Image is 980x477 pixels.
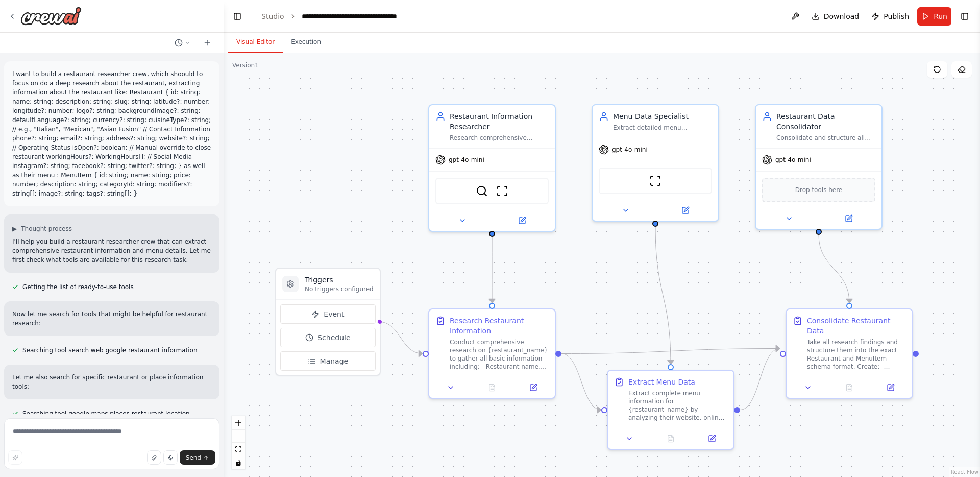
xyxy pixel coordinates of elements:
[487,237,497,303] g: Edge from c2b3aeab-a00b-47a4-b72d-911763719fb7 to 85876704-011b-47aa-9848-7764c9537fbe
[22,346,198,354] span: Searching tool search web google restaurant information
[884,11,909,21] span: Publish
[917,7,951,26] button: Run
[807,316,906,336] div: Consolidate Restaurant Data
[379,317,423,359] g: Edge from triggers to 85876704-011b-47aa-9848-7764c9537fbe
[261,11,397,21] nav: breadcrumb
[232,443,245,456] button: fit view
[180,450,215,465] button: Send
[493,214,551,227] button: Open in side panel
[232,416,245,430] button: zoom in
[873,381,908,394] button: Open in side panel
[613,111,712,122] div: Menu Data Specialist
[232,61,259,69] div: Version 1
[320,356,349,366] span: Manage
[612,146,648,154] span: gpt-4o-mini
[280,351,376,371] button: Manage
[230,9,244,23] button: Hide left sidebar
[740,344,780,415] g: Edge from c36e61fb-71d5-497c-9404-04088b4e03d1 to 8464d959-c828-491b-a10b-ed1d687692b9
[12,309,211,328] p: Now let me search for tools that might be helpful for restaurant research:
[516,381,551,394] button: Open in side panel
[8,450,22,465] button: Improve this prompt
[280,328,376,347] button: Schedule
[450,134,549,142] div: Research comprehensive information about {restaurant_name} including basic details, contact infor...
[828,381,871,394] button: No output available
[820,212,877,225] button: Open in side panel
[428,308,556,399] div: Research Restaurant InformationConduct comprehensive research on {restaurant_name} to gather all ...
[628,377,695,387] div: Extract Menu Data
[951,469,978,475] a: React Flow attribution
[649,433,693,445] button: No output available
[958,9,972,23] button: Show right sidebar
[776,111,875,132] div: Restaurant Data Consolidator
[592,104,719,222] div: Menu Data SpecialistExtract detailed menu information from {restaurant_name} including all menu i...
[450,316,549,336] div: Research Restaurant Information
[561,349,601,415] g: Edge from 85876704-011b-47aa-9848-7764c9537fbe to c36e61fb-71d5-497c-9404-04088b4e03d1
[449,156,484,164] span: gpt-4o-mini
[232,416,245,469] div: React Flow controls
[795,185,843,195] span: Drop tools here
[807,7,864,26] button: Download
[607,370,734,450] div: Extract Menu DataExtract complete menu information for {restaurant_name} by analyzing their websi...
[186,454,201,462] span: Send
[814,235,854,303] g: Edge from 30131398-ccfb-4a1d-b854-81fc982fadbd to 8464d959-c828-491b-a10b-ed1d687692b9
[775,156,811,164] span: gpt-4o-mini
[613,124,712,132] div: Extract detailed menu information from {restaurant_name} including all menu items with names, pri...
[649,175,661,187] img: ScrapeWebsiteTool
[561,344,780,359] g: Edge from 85876704-011b-47aa-9848-7764c9537fbe to 8464d959-c828-491b-a10b-ed1d687692b9
[232,456,245,469] button: toggle interactivity
[324,309,344,319] span: Event
[656,204,714,217] button: Open in side panel
[317,332,350,343] span: Schedule
[628,389,727,422] div: Extract complete menu information for {restaurant_name} by analyzing their website, online menus,...
[199,37,215,49] button: Start a new chat
[22,410,190,418] span: Searching tool google maps places restaurant location
[280,304,376,324] button: Event
[305,285,374,293] p: No triggers configured
[934,11,947,21] span: Run
[12,69,211,198] p: I want to build a restaurant researcher crew, which shoould to focus on do a deep research about ...
[12,373,211,391] p: Let me also search for specific restaurant or place information tools:
[283,32,329,53] button: Execution
[21,225,72,233] span: Thought process
[650,227,676,364] g: Edge from 6f441545-26ad-4085-8813-c7b7d568b7c6 to c36e61fb-71d5-497c-9404-04088b4e03d1
[163,450,178,465] button: Click to speak your automation idea
[12,237,211,265] p: I'll help you build a restaurant researcher crew that can extract comprehensive restaurant inform...
[12,225,72,233] button: ▶Thought process
[428,104,556,232] div: Restaurant Information ResearcherResearch comprehensive information about {restaurant_name} inclu...
[450,111,549,132] div: Restaurant Information Researcher
[824,11,860,21] span: Download
[755,104,883,230] div: Restaurant Data ConsolidatorConsolidate and structure all research findings about {restaurant_nam...
[694,433,729,445] button: Open in side panel
[786,308,913,399] div: Consolidate Restaurant DataTake all research findings and structure them into the exact Restauran...
[807,338,906,371] div: Take all research findings and structure them into the exact Restaurant and MenuItem schema forma...
[22,283,134,291] span: Getting the list of ready-to-use tools
[228,32,283,53] button: Visual Editor
[450,338,549,371] div: Conduct comprehensive research on {restaurant_name} to gather all basic information including: - ...
[232,430,245,443] button: zoom out
[275,268,381,376] div: TriggersNo triggers configuredEventScheduleManage
[776,134,875,142] div: Consolidate and structure all research findings about {restaurant_name} into the exact Restaurant...
[12,225,17,233] span: ▶
[261,12,284,20] a: Studio
[867,7,913,26] button: Publish
[471,381,514,394] button: No output available
[147,450,161,465] button: Upload files
[20,7,82,25] img: Logo
[476,185,488,197] img: SerplyWebSearchTool
[496,185,508,197] img: ScrapeWebsiteTool
[305,275,374,285] h3: Triggers
[170,37,195,49] button: Switch to previous chat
